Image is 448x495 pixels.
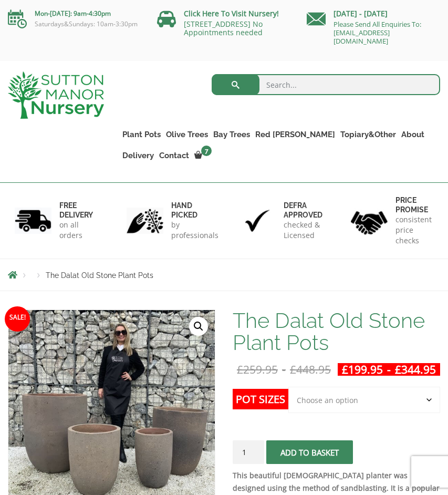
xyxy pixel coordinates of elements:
p: Saturdays&Sundays: 10am-3:30pm [8,20,141,28]
nav: Breadcrumbs [8,271,440,279]
h6: hand picked [171,201,218,220]
a: About [399,127,427,142]
a: Topiary&Other [338,127,399,142]
a: Delivery [120,148,157,163]
img: 3.jpg [239,208,276,234]
p: Mon-[DATE]: 9am-4:30pm [8,7,141,20]
a: Red [PERSON_NAME] [253,127,338,142]
bdi: 344.95 [395,362,436,377]
bdi: 448.95 [290,362,331,377]
a: Contact [157,148,192,163]
a: Bay Trees [211,127,253,142]
h6: FREE DELIVERY [59,201,97,220]
span: £ [342,362,348,377]
bdi: 259.95 [237,362,278,377]
p: on all orders [59,220,97,241]
a: 7 [192,148,215,163]
span: 7 [201,146,212,156]
a: Plant Pots [120,127,163,142]
del: - [233,363,335,376]
a: View full-screen image gallery [189,317,208,336]
span: Sale! [5,306,30,332]
bdi: 199.95 [342,362,383,377]
input: Product quantity [233,440,264,464]
h1: The Dalat Old Stone Plant Pots [233,310,440,354]
a: Please Send All Enquiries To: [EMAIL_ADDRESS][DOMAIN_NAME] [334,19,421,46]
a: Click Here To Visit Nursery! [184,8,279,18]
label: Pot Sizes [233,389,288,409]
input: Search... [212,74,440,95]
h6: Defra approved [284,201,322,220]
button: Add to basket [266,440,353,464]
span: £ [237,362,243,377]
p: by professionals [171,220,218,241]
p: consistent price checks [395,214,433,246]
p: [DATE] - [DATE] [307,7,440,20]
span: £ [290,362,296,377]
span: £ [395,362,401,377]
h6: Price promise [395,195,433,214]
ins: - [338,363,440,376]
img: 2.jpg [127,208,163,234]
img: logo [8,71,104,119]
img: 1.jpg [15,208,51,234]
span: The Dalat Old Stone Plant Pots [46,271,153,280]
img: 4.jpg [351,204,388,236]
a: [STREET_ADDRESS] No Appointments needed [184,19,263,37]
a: Olive Trees [163,127,211,142]
p: checked & Licensed [284,220,322,241]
